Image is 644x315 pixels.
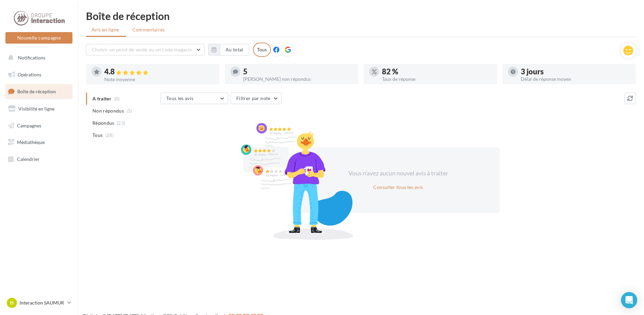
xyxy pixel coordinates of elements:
[17,122,41,128] span: Campagnes
[4,135,74,149] a: Médiathèque
[521,77,630,81] div: Délai de réponse moyen
[86,11,636,21] div: Boîte de réception
[132,27,165,32] span: Commentaires
[104,77,214,82] div: Note moyenne
[18,106,55,112] span: Visibilité en ligne
[4,51,71,65] button: Notifications
[382,77,492,81] div: Taux de réponse
[10,299,14,306] span: IS
[4,102,74,116] a: Visibilité en ligne
[208,44,249,55] button: Au total
[4,84,74,99] a: Boîte de réception
[243,77,353,81] div: [PERSON_NAME] non répondus
[92,107,124,114] span: Non répondus
[160,93,228,104] button: Tous les avis
[17,139,45,145] span: Médiathèque
[4,152,74,166] a: Calendrier
[253,43,271,57] div: Tous
[92,120,114,126] span: Répondus
[231,93,282,104] button: Filtrer par note
[17,156,40,162] span: Calendrier
[127,108,132,114] span: (5)
[4,119,74,133] a: Campagnes
[117,120,125,126] span: (23)
[105,132,114,138] span: (28)
[340,169,456,178] div: Vous n'avez aucun nouvel avis à traiter
[4,68,74,82] a: Opérations
[621,292,637,308] div: Open Intercom Messenger
[382,68,492,75] div: 82 %
[166,95,194,101] span: Tous les avis
[18,72,41,77] span: Opérations
[17,89,56,94] span: Boîte de réception
[5,32,72,44] button: Nouvelle campagne
[521,68,630,75] div: 3 jours
[92,47,192,52] span: Choisir un point de vente ou un code magasin
[370,183,426,191] button: Consulter tous les avis
[86,44,205,55] button: Choisir un point de vente ou un code magasin
[104,68,214,76] div: 4.8
[92,132,103,139] span: Tous
[5,296,72,309] a: IS Interaction SAUMUR
[243,68,353,75] div: 5
[18,55,45,60] span: Notifications
[20,299,65,306] p: Interaction SAUMUR
[220,44,249,55] button: Au total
